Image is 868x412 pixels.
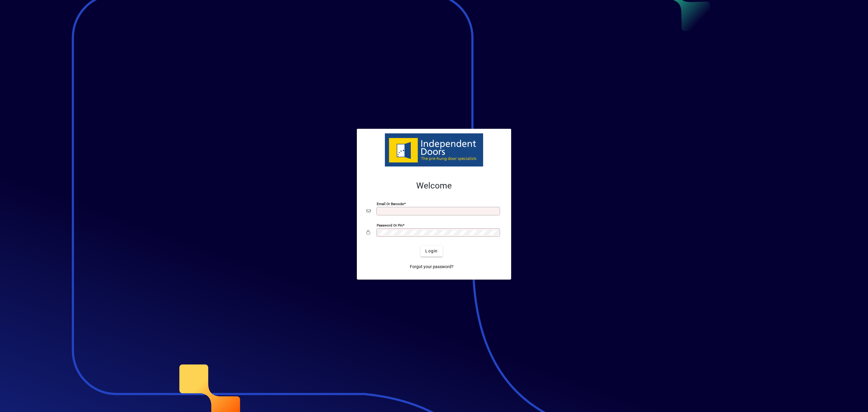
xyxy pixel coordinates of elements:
[410,264,454,270] span: Forgot your password?
[420,246,442,257] button: Login
[377,223,403,227] mat-label: Password or Pin
[407,261,456,272] a: Forgot your password?
[377,201,404,206] mat-label: Email or Barcode
[366,181,502,191] h2: Welcome
[425,248,438,254] span: Login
